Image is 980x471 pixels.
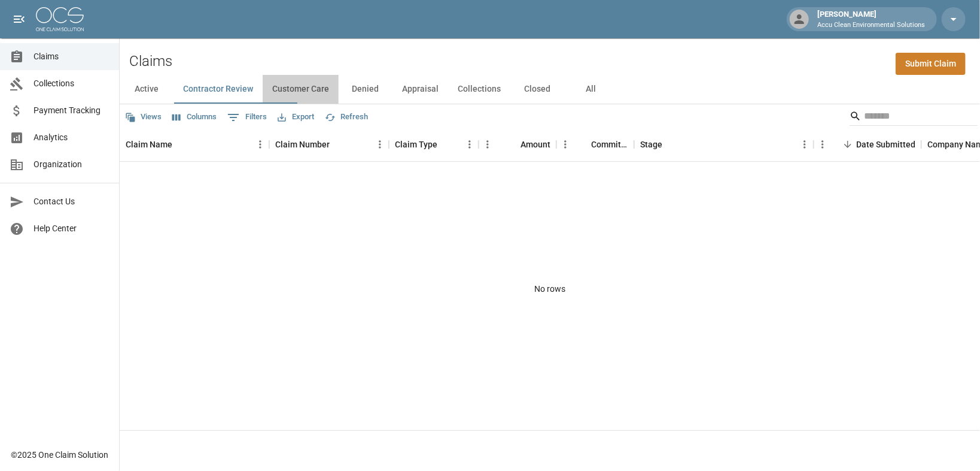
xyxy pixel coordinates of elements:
[120,162,980,416] div: No rows
[169,108,220,126] button: Select columns
[839,136,856,153] button: Sort
[479,135,497,153] button: Menu
[850,107,978,128] div: Search
[129,53,172,70] h2: Claims
[395,128,437,161] div: Claim Type
[521,128,550,161] div: Amount
[172,136,189,153] button: Sort
[34,104,109,117] span: Payment Tracking
[7,7,31,31] button: open drawer
[34,195,109,208] span: Contact Us
[275,128,330,161] div: Claim Number
[36,7,84,31] img: ocs-logo-white-transparent.png
[263,75,339,104] button: Customer Care
[437,136,454,153] button: Sort
[392,75,448,104] button: Appraisal
[814,128,921,161] div: Date Submitted
[461,135,479,153] button: Menu
[122,108,165,126] button: Views
[389,128,479,161] div: Claim Type
[269,128,389,161] div: Claim Number
[34,158,109,171] span: Organization
[339,75,392,104] button: Denied
[504,136,521,153] button: Sort
[275,108,317,126] button: Export
[796,135,814,153] button: Menu
[564,75,618,104] button: All
[817,20,925,31] p: Accu Clean Environmental Solutions
[126,128,172,161] div: Claim Name
[120,128,269,161] div: Claim Name
[574,136,591,153] button: Sort
[556,128,634,161] div: Committed Amount
[11,449,108,461] div: © 2025 One Claim Solution
[812,8,930,30] div: [PERSON_NAME]
[896,53,966,75] a: Submit Claim
[662,136,679,153] button: Sort
[174,75,263,104] button: Contractor Review
[224,108,270,127] button: Show filters
[814,135,832,153] button: Menu
[34,222,109,235] span: Help Center
[640,128,662,161] div: Stage
[634,128,814,161] div: Stage
[856,128,915,161] div: Date Submitted
[330,136,346,153] button: Sort
[371,135,389,153] button: Menu
[34,50,109,63] span: Claims
[448,75,510,104] button: Collections
[479,128,556,161] div: Amount
[120,75,174,104] button: Active
[591,128,628,161] div: Committed Amount
[322,108,371,126] button: Refresh
[34,131,109,144] span: Analytics
[510,75,564,104] button: Closed
[556,135,574,153] button: Menu
[34,77,109,90] span: Collections
[120,75,980,104] div: dynamic tabs
[251,135,269,153] button: Menu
